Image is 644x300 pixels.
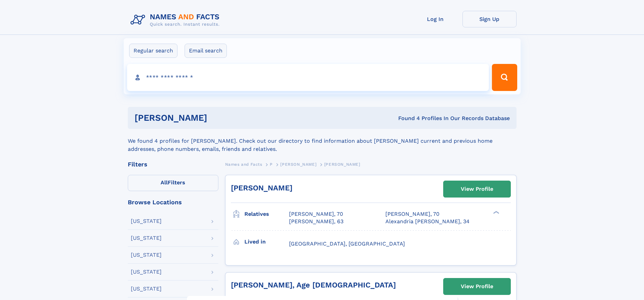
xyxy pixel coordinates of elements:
div: [US_STATE] [131,269,162,275]
div: [US_STATE] [131,235,162,241]
span: All [161,179,168,186]
a: [PERSON_NAME], 70 [385,210,439,218]
a: View Profile [444,278,510,295]
a: [PERSON_NAME] [280,160,316,168]
div: We found 4 profiles for [PERSON_NAME]. Check out our directory to find information about [PERSON_... [128,129,517,153]
a: Log In [408,11,462,27]
a: Names and Facts [225,160,262,168]
div: Filters [128,161,218,167]
span: [PERSON_NAME] [324,162,360,167]
div: Found 4 Profiles In Our Records Database [303,115,510,122]
div: ❯ [492,210,500,215]
a: View Profile [444,181,510,197]
div: View Profile [461,181,493,197]
a: Alexandria [PERSON_NAME], 34 [385,218,470,225]
div: [US_STATE] [131,286,162,292]
input: search input [127,64,489,91]
div: [US_STATE] [131,218,162,224]
span: [GEOGRAPHIC_DATA], [GEOGRAPHIC_DATA] [289,240,405,247]
div: Browse Locations [128,199,218,205]
a: P [270,160,273,168]
a: [PERSON_NAME], Age [DEMOGRAPHIC_DATA] [231,281,396,289]
a: [PERSON_NAME] [231,184,292,192]
label: Email search [185,44,227,58]
span: P [270,162,273,167]
button: Search Button [492,64,517,91]
label: Filters [128,175,218,191]
a: [PERSON_NAME], 63 [289,218,343,225]
div: [US_STATE] [131,252,162,258]
h1: [PERSON_NAME] [135,114,303,122]
label: Regular search [129,44,177,58]
img: Logo Names and Facts [128,11,225,29]
div: View Profile [461,279,493,294]
span: [PERSON_NAME] [280,162,316,167]
a: [PERSON_NAME], 70 [289,210,343,218]
h3: Lived in [244,236,289,248]
h3: Relatives [244,208,289,220]
a: Sign Up [462,11,517,27]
